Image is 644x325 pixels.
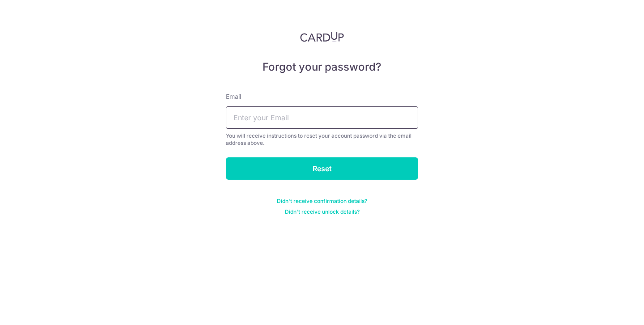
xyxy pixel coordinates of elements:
a: Didn't receive confirmation details? [277,198,367,205]
h5: Forgot your password? [226,60,418,74]
a: Didn't receive unlock details? [285,208,360,215]
input: Reset [226,157,418,180]
input: Enter your Email [226,106,418,129]
div: You will receive instructions to reset your account password via the email address above. [226,132,418,147]
img: CardUp Logo [300,31,344,42]
label: Email [226,92,241,101]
